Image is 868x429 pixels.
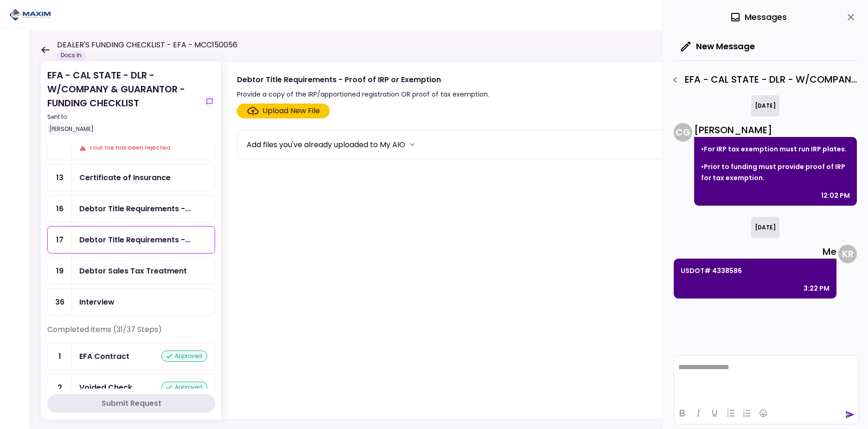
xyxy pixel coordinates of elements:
div: Messages [730,10,787,24]
button: Submit Request [47,394,215,413]
div: Add files you've already uploaded to My AIO [247,139,405,150]
button: Bullet list [723,407,739,420]
div: Submit Request [102,398,161,409]
div: 19 [48,258,72,284]
button: send [845,410,855,419]
div: 3:22 PM [804,283,830,294]
div: 1 [48,343,72,370]
div: K R [838,245,857,263]
div: 13 [48,164,72,191]
a: 1EFA Contractapproved [47,343,215,370]
div: Completed items (31/37 Steps) [47,324,215,343]
button: New Message [674,34,762,58]
span: Click here to upload the required document [237,104,330,118]
div: Provide a copy of the IRP/apportioned registration OR proof of tax exemption. [237,89,489,100]
a: 36Interview [47,288,215,316]
div: Debtor Title Requirements - Proof of IRP or ExemptionProvide a copy of the IRP/apportioned regist... [222,61,849,420]
p: •For IRP tax exemption must run IRP plates. [701,143,850,155]
p: •Prior to funding must provide proof of IRP for tax exemption. [701,161,850,183]
div: [PERSON_NAME] [694,123,857,137]
div: Certificate of Insurance [79,172,171,183]
div: 2 [48,374,72,401]
div: Debtor Title Requirements - Proof of IRP or Exemption [237,74,489,85]
button: Numbered list [739,407,755,420]
a: 17Debtor Title Requirements - Proof of IRP or Exemption [47,226,215,253]
img: Partner icon [9,8,51,22]
div: Sent to: [47,113,200,121]
div: C G [674,123,692,142]
button: Bold [674,407,690,420]
div: Upload New File [262,105,320,117]
div: approved [161,351,207,362]
div: EFA - CAL STATE - DLR - W/COMPANY & GUARANTOR - FUNDING CHECKLIST - Debtor Title Requirements - P... [667,72,859,88]
div: Interview [79,296,115,308]
button: Emojis [755,407,771,420]
div: Debtor Sales Tax Treatment [79,265,187,277]
div: 36 [48,289,72,315]
a: 2Voided Checkapproved [47,374,215,401]
div: Me [674,245,836,259]
div: 16 [48,195,72,222]
a: 19Debtor Sales Tax Treatment [47,257,215,285]
iframe: Rich Text Area [674,356,858,402]
div: approved [161,382,207,393]
div: [PERSON_NAME] [47,123,96,135]
div: Debtor Title Requirements - Proof of IRP or Exemption [79,234,191,246]
div: Your file has been rejected [79,143,207,152]
div: [DATE] [751,217,779,238]
a: 13Certificate of Insurance [47,164,215,191]
div: 12:02 PM [821,190,850,201]
button: show-messages [204,96,215,107]
button: more [405,137,419,151]
div: EFA Contract [79,351,129,362]
p: USDOT# 4338586 [681,265,830,276]
button: close [843,9,859,25]
button: Underline [707,407,722,420]
div: Docs In [57,51,85,60]
a: 16Debtor Title Requirements - Other Requirements [47,195,215,222]
button: Italic [690,407,706,420]
div: EFA - CAL STATE - DLR - W/COMPANY & GUARANTOR - FUNDING CHECKLIST [47,68,200,135]
div: 17 [48,227,72,253]
div: Debtor Title Requirements - Other Requirements [79,203,191,214]
div: [DATE] [751,95,779,117]
h1: DEALER'S FUNDING CHECKLIST - EFA - MCC150056 [57,39,237,51]
div: Voided Check [79,382,132,393]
